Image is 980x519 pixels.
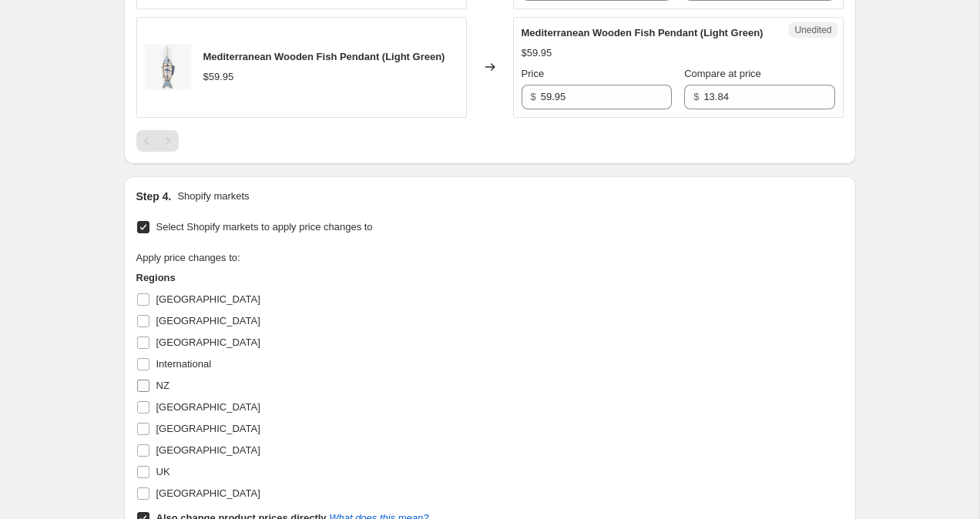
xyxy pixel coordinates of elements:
[794,24,831,36] span: Unedited
[156,401,260,413] span: [GEOGRAPHIC_DATA]
[145,44,191,90] img: Sbef7806636654e96b095667e1df5b2aaZ_80x.jpg
[156,337,260,348] span: [GEOGRAPHIC_DATA]
[136,130,179,152] nav: Pagination
[693,91,699,102] span: $
[531,91,536,102] span: $
[156,466,170,477] span: UK
[156,444,260,456] span: [GEOGRAPHIC_DATA]
[522,45,552,61] div: $59.95
[156,293,260,305] span: [GEOGRAPHIC_DATA]
[156,423,260,434] span: [GEOGRAPHIC_DATA]
[203,69,234,85] div: $59.95
[177,189,249,204] p: Shopify markets
[156,221,373,233] span: Select Shopify markets to apply price changes to
[684,68,761,79] span: Compare at price
[156,315,260,326] span: [GEOGRAPHIC_DATA]
[136,252,240,263] span: Apply price changes to:
[203,51,445,62] span: Mediterranean Wooden Fish Pendant (Light Green)
[156,380,169,391] span: NZ
[156,358,212,370] span: International
[522,68,545,79] span: Price
[136,270,429,286] h3: Regions
[522,27,764,39] span: Mediterranean Wooden Fish Pendant (Light Green)
[136,189,172,204] h2: Step 4.
[156,487,260,499] span: [GEOGRAPHIC_DATA]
